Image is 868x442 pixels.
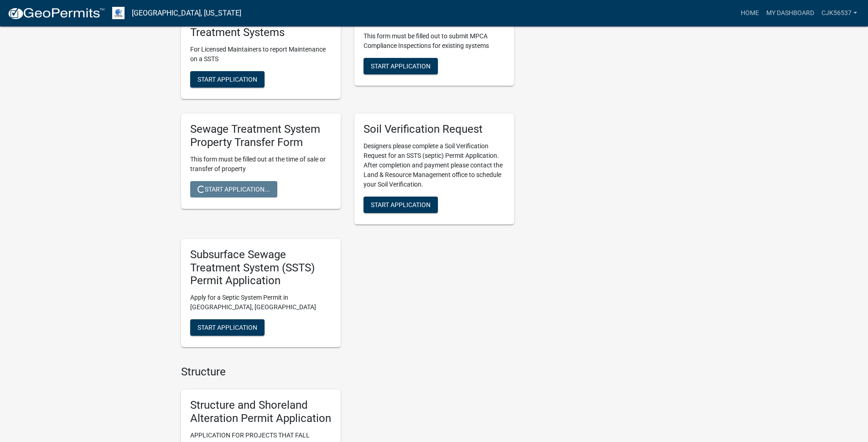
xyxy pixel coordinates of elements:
span: Start Application [198,76,257,83]
button: Start Application [190,71,265,88]
span: Start Application... [198,185,270,192]
h5: Structure and Shoreland Alteration Permit Application [190,399,332,425]
span: Start Application [371,201,431,208]
p: Apply for a Septic System Permit in [GEOGRAPHIC_DATA], [GEOGRAPHIC_DATA] [190,293,332,312]
p: This form must be filled out at the time of sale or transfer of property [190,155,332,174]
h5: Sewage Treatment System Property Transfer Form [190,123,332,149]
p: Designers please complete a Soil Verification Request for an SSTS (septic) Permit Application. Af... [364,141,505,189]
p: This form must be filled out to submit MPCA Compliance Inspections for existing systems [364,31,505,51]
a: [GEOGRAPHIC_DATA], [US_STATE] [132,5,241,21]
img: Otter Tail County, Minnesota [112,7,125,19]
a: cjk56537 [818,5,861,22]
button: Start Application [190,319,265,336]
h4: Structure [181,365,514,379]
span: Start Application [371,62,431,70]
span: Start Application [198,324,257,331]
h5: Soil Verification Request [364,123,505,136]
p: For Licensed Maintainers to report Maintenance on a SSTS [190,45,332,64]
button: Start Application [364,197,438,213]
a: Home [737,5,763,22]
button: Start Application... [190,181,277,198]
a: My Dashboard [763,5,818,22]
button: Start Application [364,58,438,74]
h5: Subsurface Sewage Treatment System (SSTS) Permit Application [190,248,332,287]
